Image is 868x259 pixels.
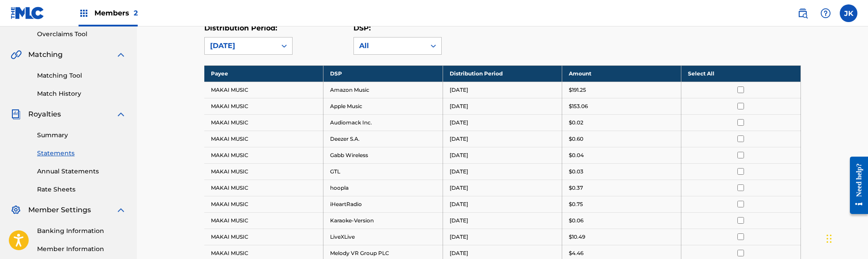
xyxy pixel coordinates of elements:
[11,205,21,215] img: Member Settings
[681,65,800,82] th: Select All
[116,49,126,60] img: expand
[323,98,443,114] td: Apple Music
[204,114,323,131] td: MAKAI MUSIC
[820,8,831,19] img: help
[843,149,868,221] iframe: Resource Center
[116,205,126,215] img: expand
[37,89,126,98] a: Match History
[37,30,126,39] a: Overclaims Tool
[569,168,583,176] p: $0.03
[37,226,126,236] a: Banking Information
[794,4,812,22] a: Public Search
[323,212,443,229] td: Karaoke-Version
[204,229,323,245] td: MAKAI MUSIC
[569,184,583,192] p: $0.37
[37,185,126,194] a: Rate Sheets
[28,49,63,60] span: Matching
[210,41,271,51] div: [DATE]
[827,225,832,252] div: Drag
[323,147,443,163] td: Gabb Wireless
[569,102,588,110] p: $153.06
[204,98,323,114] td: MAKAI MUSIC
[204,24,277,32] label: Distribution Period:
[116,109,126,120] img: expand
[840,4,857,22] div: User Menu
[134,9,138,17] span: 2
[37,167,126,176] a: Annual Statements
[11,7,45,19] img: MLC Logo
[359,41,420,51] div: All
[797,8,808,19] img: search
[28,109,61,120] span: Royalties
[443,114,562,131] td: [DATE]
[323,180,443,196] td: hoopla
[37,244,126,254] a: Member Information
[569,135,583,143] p: $0.60
[569,86,586,94] p: $191.25
[204,180,323,196] td: MAKAI MUSIC
[323,65,443,82] th: DSP
[37,131,126,140] a: Summary
[443,229,562,245] td: [DATE]
[824,217,868,259] iframe: Chat Widget
[443,196,562,212] td: [DATE]
[443,131,562,147] td: [DATE]
[11,109,21,120] img: Royalties
[443,147,562,163] td: [DATE]
[79,8,89,19] img: Top Rightsholders
[323,163,443,180] td: GTL
[37,71,126,80] a: Matching Tool
[37,149,126,158] a: Statements
[443,82,562,98] td: [DATE]
[443,163,562,180] td: [DATE]
[204,196,323,212] td: MAKAI MUSIC
[569,119,583,127] p: $0.02
[569,249,583,257] p: $4.46
[11,49,22,60] img: Matching
[204,82,323,98] td: MAKAI MUSIC
[28,205,91,215] span: Member Settings
[817,4,834,22] div: Help
[323,114,443,131] td: Audiomack Inc.
[443,98,562,114] td: [DATE]
[569,151,584,159] p: $0.04
[443,212,562,229] td: [DATE]
[443,65,562,82] th: Distribution Period
[569,233,585,241] p: $10.49
[323,229,443,245] td: LiveXLive
[204,163,323,180] td: MAKAI MUSIC
[204,147,323,163] td: MAKAI MUSIC
[204,131,323,147] td: MAKAI MUSIC
[323,131,443,147] td: Deezer S.A.
[569,217,583,225] p: $0.06
[204,65,323,82] th: Payee
[204,212,323,229] td: MAKAI MUSIC
[323,196,443,212] td: iHeartRadio
[353,24,371,32] label: DSP:
[323,82,443,98] td: Amazon Music
[569,200,583,208] p: $0.75
[562,65,681,82] th: Amount
[94,8,138,18] span: Members
[443,180,562,196] td: [DATE]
